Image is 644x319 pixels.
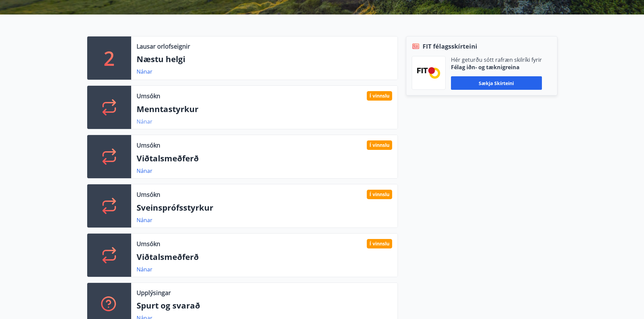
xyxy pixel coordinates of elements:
[451,76,542,90] button: Sækja skírteini
[137,118,152,125] a: Nánar
[137,167,152,175] a: Nánar
[367,140,392,150] div: Í vinnslu
[451,56,542,63] p: Hér geturðu sótt rafræn skilríki fyrir
[367,91,392,101] div: Í vinnslu
[137,216,152,224] a: Nánar
[137,68,152,75] a: Nánar
[104,45,115,71] p: 2
[417,67,440,78] img: FPQVkF9lTnNbbaRSFyT17YYeljoOGk5m51IhT0bO.png
[137,91,160,100] p: Umsókn
[367,239,392,248] div: Í vinnslu
[137,300,392,311] p: Spurt og svarað
[137,288,171,297] p: Upplýsingar
[137,42,190,51] p: Lausar orlofseignir
[367,190,392,199] div: Í vinnslu
[137,141,160,150] p: Umsókn
[137,251,392,263] p: Viðtalsmeðferð
[137,202,392,213] p: Sveinsprófsstyrkur
[423,42,477,51] span: FIT félagsskírteini
[137,266,152,273] a: Nánar
[137,103,392,115] p: Menntastyrkur
[451,63,542,71] p: Félag iðn- og tæknigreina
[137,239,160,248] p: Umsókn
[137,53,392,65] p: Næstu helgi
[137,190,160,199] p: Umsókn
[137,153,392,164] p: Viðtalsmeðferð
